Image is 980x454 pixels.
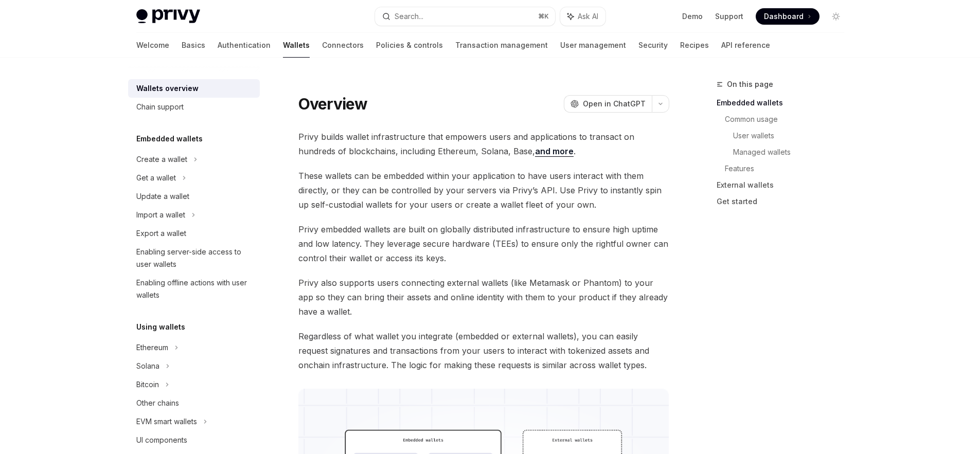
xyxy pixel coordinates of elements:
[136,9,200,24] img: light logo
[128,98,260,116] a: Chain support
[283,33,310,58] a: Wallets
[717,177,852,193] a: External wallets
[128,243,260,274] a: Enabling server-side access to user wallets
[136,397,179,409] div: Other chains
[717,95,852,111] a: Embedded wallets
[375,7,555,26] button: Search...⌘K
[727,78,773,90] span: On this page
[136,133,203,145] h5: Embedded wallets
[298,329,669,372] span: Regardless of what wallet you integrate (embedded or external wallets), you can easily request si...
[136,101,184,113] div: Chain support
[136,341,168,354] div: Ethereum
[136,190,189,203] div: Update a wallet
[136,246,254,270] div: Enabling server-side access to user wallets
[128,224,260,243] a: Export a wallet
[733,128,852,144] a: User wallets
[136,227,186,240] div: Export a wallet
[136,434,187,446] div: UI components
[376,33,443,58] a: Policies & controls
[298,95,368,113] h1: Overview
[136,153,187,166] div: Create a wallet
[733,144,852,160] a: Managed wallets
[128,431,260,449] a: UI components
[395,10,423,23] div: Search...
[560,33,626,58] a: User management
[764,11,804,22] span: Dashboard
[128,187,260,206] a: Update a wallet
[128,79,260,98] a: Wallets overview
[564,95,652,113] button: Open in ChatGPT
[136,33,169,58] a: Welcome
[680,33,709,58] a: Recipes
[298,276,669,319] span: Privy also supports users connecting external wallets (like Metamask or Phantom) to your app so t...
[136,360,159,372] div: Solana
[560,7,605,26] button: Ask AI
[136,277,254,301] div: Enabling offline actions with user wallets
[828,8,844,25] button: Toggle dark mode
[721,33,770,58] a: API reference
[136,378,159,391] div: Bitcoin
[136,321,185,333] h5: Using wallets
[128,274,260,304] a: Enabling offline actions with user wallets
[298,222,669,265] span: Privy embedded wallets are built on globally distributed infrastructure to ensure high uptime and...
[218,33,271,58] a: Authentication
[578,11,598,22] span: Ask AI
[322,33,364,58] a: Connectors
[715,11,743,22] a: Support
[298,130,669,158] span: Privy builds wallet infrastructure that empowers users and applications to transact on hundreds o...
[725,160,852,177] a: Features
[182,33,205,58] a: Basics
[638,33,668,58] a: Security
[583,99,646,109] span: Open in ChatGPT
[682,11,703,22] a: Demo
[717,193,852,210] a: Get started
[128,394,260,412] a: Other chains
[136,172,176,184] div: Get a wallet
[136,82,199,95] div: Wallets overview
[455,33,548,58] a: Transaction management
[725,111,852,128] a: Common usage
[756,8,819,25] a: Dashboard
[136,415,197,428] div: EVM smart wallets
[136,209,185,221] div: Import a wallet
[298,169,669,212] span: These wallets can be embedded within your application to have users interact with them directly, ...
[535,146,574,157] a: and more
[538,12,549,21] span: ⌘ K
